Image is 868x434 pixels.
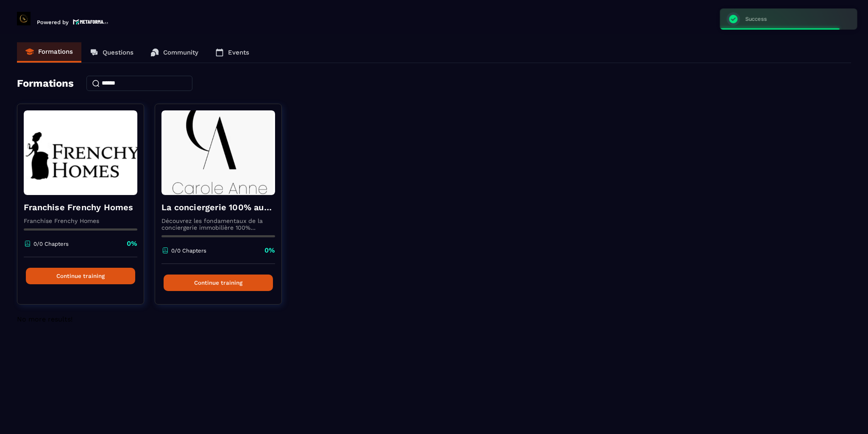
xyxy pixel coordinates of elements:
img: logo-branding [17,12,31,25]
p: Franchise Frenchy Homes [24,217,137,224]
span: No more results! [17,315,72,323]
a: Questions [81,42,142,63]
p: 0% [264,246,275,255]
a: Events [207,42,258,63]
h4: La conciergerie 100% automatisée [161,201,275,213]
a: formation-backgroundLa conciergerie 100% automatiséeDécouvrez les fondamentaux de la conciergerie... [155,104,292,315]
a: formation-backgroundFranchise Frenchy HomesFranchise Frenchy Homes0/0 Chapters0%Continue training [17,104,155,315]
p: Community [163,49,198,56]
a: Community [142,42,207,63]
h4: Formations [17,77,74,89]
h4: Franchise Frenchy Homes [24,201,137,213]
p: Powered by [37,19,69,25]
p: Events [228,49,249,56]
p: 0% [127,239,137,248]
img: formation-background [24,110,137,195]
img: logo [73,18,108,25]
p: 0/0 Chapters [33,241,69,247]
p: Formations [38,48,73,55]
button: Continue training [26,268,135,284]
p: 0/0 Chapters [171,247,206,254]
img: formation-background [161,110,275,195]
a: Formations [17,42,81,63]
button: Continue training [164,275,273,291]
p: Questions [103,49,134,56]
p: Découvrez les fondamentaux de la conciergerie immobilière 100% automatisée. Cette formation est c... [161,217,275,231]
